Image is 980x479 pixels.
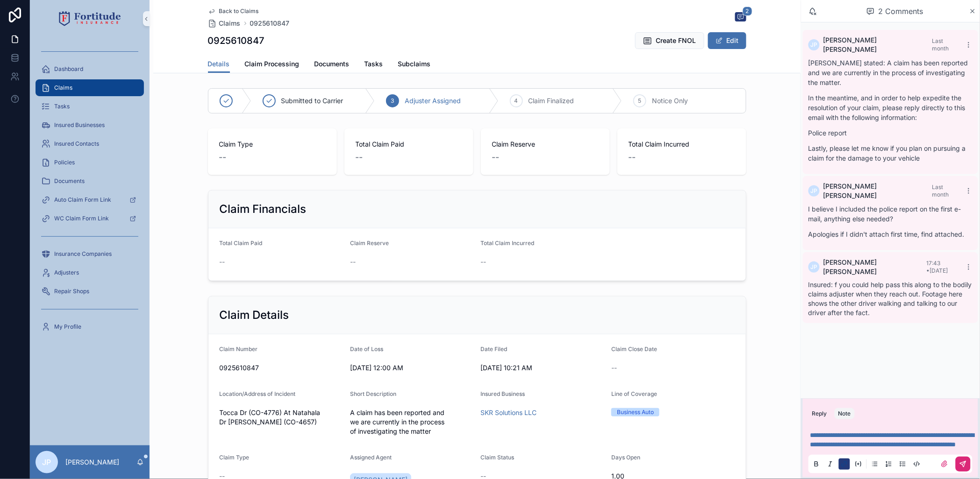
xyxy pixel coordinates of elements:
span: 17:43 • [DATE] [927,260,948,274]
span: Last month [932,183,949,198]
a: SKR Solutions LLC [481,408,537,417]
span: JP [811,187,818,195]
a: Dashboard [36,61,144,77]
a: WC Claim Form Link [36,210,144,227]
span: Insured: f you could help pass this along to the bodily claims adjuster when they reach out. Foot... [808,281,972,317]
span: Total Claim Paid [220,239,263,247]
span: Adjusters [54,269,79,276]
span: 0925610847 [220,363,343,373]
span: Days Open [611,454,640,461]
a: Insured Contacts [36,135,144,152]
span: JP [811,41,818,49]
button: Note [835,408,855,419]
span: -- [481,257,486,267]
a: Policies [36,154,144,171]
span: Submitted to Carrier [281,96,343,106]
span: [PERSON_NAME] [PERSON_NAME] [823,182,932,200]
span: JP [43,457,51,468]
span: Insurance Companies [54,250,112,258]
span: JP [811,263,818,271]
span: Total Claim Incurred [629,140,735,149]
span: Insured Contacts [54,140,99,148]
a: Documents [36,173,144,190]
span: Claims [54,84,72,92]
span: Claim Type [220,454,250,461]
span: Notice Only [652,96,688,106]
a: Auto Claim Form Link [36,191,144,208]
span: -- [350,257,356,267]
img: App logo [59,11,121,26]
span: Assigned Agent [350,454,392,461]
span: A claim has been reported and we are currently in the process of investigating the matter [350,408,473,436]
a: Repair Shops [36,283,144,300]
span: Insured Business [481,390,525,397]
span: Short Description [350,390,396,397]
span: Create FNOL [656,36,696,45]
div: scrollable content [30,37,150,347]
span: Back to Claims [219,7,259,15]
span: Claim Type [219,140,326,149]
span: Line of Coverage [611,390,657,397]
a: Insured Businesses [36,117,144,134]
button: 2 [735,12,746,23]
span: Tasks [365,59,383,69]
a: Details [208,56,230,73]
span: Policies [54,159,75,166]
span: 2 Comments [879,6,923,17]
a: Claim Processing [245,56,300,74]
span: Claim Reserve [350,239,389,247]
span: WC Claim Form Link [54,215,109,222]
span: Adjuster Assigned [405,96,461,106]
a: Adjusters [36,264,144,281]
a: Tasks [36,98,144,115]
span: Claim Processing [245,59,300,69]
span: Subclaims [398,59,431,69]
span: -- [356,151,363,164]
h2: Claim Details [220,308,289,323]
span: [PERSON_NAME] [PERSON_NAME] [823,258,927,276]
span: Last month [932,37,949,52]
span: Claims [219,19,241,28]
span: Date of Loss [350,345,383,352]
span: Details [208,59,230,69]
a: 0925610847 [250,19,290,28]
span: Insured Businesses [54,121,105,129]
span: Total Claim Paid [356,140,462,149]
button: Reply [808,408,831,419]
a: Documents [315,56,350,74]
span: Claim Number [220,345,258,352]
span: Documents [315,59,350,69]
span: 3 [391,97,394,105]
span: [PERSON_NAME] [PERSON_NAME] [823,35,932,54]
p: Police report [808,128,973,138]
span: Tocca Dr (CO-4776) At Natahala Dr [PERSON_NAME] (CO-4657) [220,408,343,427]
span: -- [219,151,227,164]
a: My Profile [36,318,144,335]
p: Apologies if I didn't attach first time, find attached. [808,229,973,239]
span: -- [611,363,617,373]
span: Claim Status [481,454,515,461]
span: Tasks [54,103,70,110]
a: Back to Claims [208,7,259,15]
span: Repair Shops [54,288,89,295]
div: Note [838,410,851,417]
p: [PERSON_NAME] [65,458,119,467]
span: Documents [54,177,85,185]
h2: Claim Financials [220,202,307,217]
span: Claim Close Date [611,345,657,352]
span: -- [220,257,225,267]
span: Total Claim Incurred [481,239,535,247]
span: Auto Claim Form Link [54,196,111,204]
span: [DATE] 12:00 AM [350,363,473,373]
button: Create FNOL [635,32,704,49]
a: Tasks [365,56,383,74]
p: In the meantime, and in order to help expedite the resolution of your claim, please reply directl... [808,93,973,122]
p: [PERSON_NAME] stated: A claim has been reported and we are currently in the process of investigat... [808,58,973,87]
span: Claim Finalized [529,96,574,106]
div: Business Auto [617,408,654,416]
span: Dashboard [54,65,83,73]
span: My Profile [54,323,81,331]
button: Edit [708,32,746,49]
